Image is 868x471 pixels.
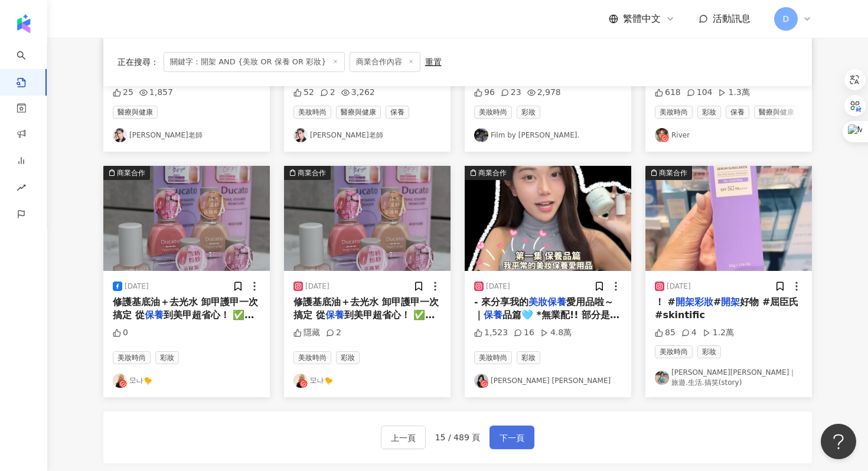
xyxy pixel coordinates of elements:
a: search [17,42,40,89]
span: 15 / 489 頁 [435,433,481,442]
span: 彩妝 [336,351,360,364]
img: post-image [284,166,451,271]
div: 商業合作 [659,167,687,179]
span: 保養 [726,106,749,119]
span: 美妝時尚 [655,106,693,119]
span: 關鍵字：開架 AND {美妝 OR 保養 OR 彩妝} [164,52,345,72]
iframe: Help Scout Beacon - Open [821,424,856,459]
div: 85 [655,327,676,339]
div: 3,262 [341,87,375,99]
span: 醫療與健康 [336,106,381,119]
div: 商業合作 [298,167,326,179]
div: 隱藏 [293,327,320,339]
span: 繁體中文 [623,12,661,25]
div: [DATE] [486,282,510,292]
span: 美妝時尚 [113,351,151,364]
span: D [783,12,789,25]
div: 1,523 [474,327,508,339]
mark: 保養 [484,309,502,320]
div: 25 [113,87,133,99]
span: 彩妝 [155,351,179,364]
div: 2 [320,87,335,99]
div: 2,978 [527,87,561,99]
button: 商業合作 [645,166,812,271]
mark: 保養 [145,309,164,320]
span: 美妝時尚 [474,106,512,119]
img: KOL Avatar [113,374,127,388]
div: 重置 [425,57,442,67]
a: KOL Avatar모나🐤 [113,374,260,388]
span: 修護基底油＋去光水 卸甲護甲一次搞定 從 [113,296,258,320]
button: 上一頁 [381,426,426,449]
span: 活動訊息 [713,13,750,24]
a: KOL Avatar[PERSON_NAME][PERSON_NAME]｜旅遊.生活.搞笑(story) [655,368,802,388]
mark: 開架彩妝 [676,296,713,308]
button: 下一頁 [490,426,534,449]
div: 96 [474,87,495,99]
img: KOL Avatar [655,128,669,142]
a: KOL Avatar[PERSON_NAME]老師 [113,128,260,142]
a: KOL Avatar[PERSON_NAME]老師 [293,128,441,142]
div: 618 [655,87,681,99]
div: [DATE] [125,282,149,292]
span: 正在搜尋 ： [118,57,159,67]
span: 到美甲超省心！ ✅圖片上示範都是薄 [113,309,254,333]
img: KOL Avatar [655,371,669,385]
span: 美妝時尚 [293,351,331,364]
img: KOL Avatar [293,374,308,388]
a: KOL Avatar[PERSON_NAME] [PERSON_NAME] [474,374,622,388]
div: 商業合作 [117,167,145,179]
img: post-image [645,166,812,271]
div: 商業合作 [478,167,507,179]
div: [DATE] [667,282,691,292]
img: post-image [103,166,270,271]
span: 美妝時尚 [474,351,512,364]
button: 商業合作 [103,166,270,271]
img: KOL Avatar [113,128,127,142]
div: 104 [687,87,713,99]
span: ！ # [655,296,676,308]
img: KOL Avatar [293,128,308,142]
span: 上一頁 [391,431,416,445]
span: # [713,296,721,308]
span: 彩妝 [697,106,721,119]
a: KOL Avatar모나🐤 [293,374,441,388]
span: 彩妝 [517,351,540,364]
span: 彩妝 [517,106,540,119]
div: [DATE] [305,282,329,292]
div: 0 [113,327,128,339]
span: 美妝時尚 [293,106,331,119]
span: 修護基底油＋去光水 卸甲護甲一次搞定 從 [293,296,439,320]
button: 商業合作 [465,166,631,271]
span: 商業合作內容 [350,52,420,72]
div: 23 [501,87,521,99]
div: 16 [514,327,534,339]
span: 醫療與健康 [113,106,158,119]
span: - 來分享我的 [474,296,528,308]
div: 1,857 [139,87,173,99]
div: 2 [326,327,341,339]
div: 4 [681,327,697,339]
button: 商業合作 [284,166,451,271]
div: 52 [293,87,314,99]
img: logo icon [14,14,33,33]
img: post-image [465,166,631,271]
mark: 美妝保養 [528,296,566,308]
a: KOL AvatarFilm by [PERSON_NAME]. [474,128,622,142]
div: 1.3萬 [718,87,749,99]
div: 1.2萬 [703,327,734,339]
a: KOL AvatarRiver [655,128,802,142]
mark: 保養 [325,309,344,320]
span: 下一頁 [500,431,524,445]
span: 品篇🩵 *無業配!! 部分是我用超過4年以上 且回購很多的產品 跟大家分享&給大家參考看看 因爲九樣愛用品實在放不下 分 [474,309,619,360]
span: 保養 [386,106,409,119]
span: 彩妝 [697,345,721,358]
span: 醫療與健康 [754,106,799,119]
span: rise [17,176,26,202]
img: KOL Avatar [474,128,488,142]
span: 美妝時尚 [655,345,693,358]
img: KOL Avatar [474,374,488,388]
mark: 開架 [721,296,740,308]
div: 4.8萬 [540,327,572,339]
span: 到美甲超省心！ ✅圖片上示範都是薄 [293,309,435,333]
